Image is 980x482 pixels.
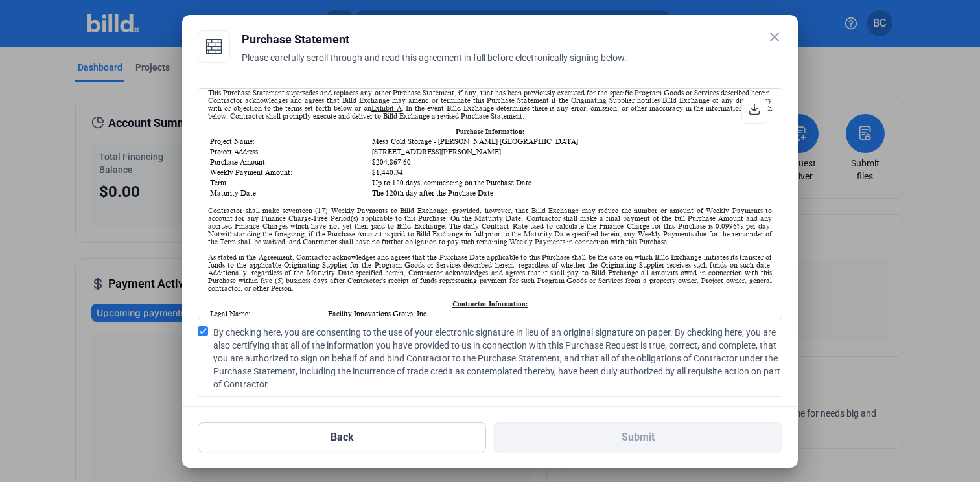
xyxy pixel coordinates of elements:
span: By checking here, you are consenting to the use of your electronic signature in lieu of an origin... [213,326,782,391]
td: $1,440.34 [371,168,771,177]
td: [STREET_ADDRESS][PERSON_NAME] [371,147,771,156]
div: This Purchase Statement supersedes and replaces any other Purchase Statement, if any, that has be... [208,89,772,120]
td: Legal Name: [209,309,326,318]
td: Facility Innovations Group, Inc. [327,309,771,318]
td: Term: [209,178,370,187]
td: Purchase Amount: [209,157,370,166]
div: Contractor shall make seventeen (17) Weekly Payments to Billd Exchange; provided, however, that B... [208,207,772,246]
button: Back [198,422,486,452]
button: Submit [494,422,782,452]
td: Up to 120 days, commencing on the Purchase Date [371,178,771,187]
td: $204,867.60 [371,157,771,166]
td: Weekly Payment Amount: [209,168,370,177]
td: Project Name: [209,137,370,146]
u: Purchase Information: [456,128,524,135]
td: Maturity Date: [209,189,370,198]
mat-icon: close [767,29,782,45]
u: Contractor Information: [452,300,528,308]
u: Exhibit A [371,104,402,112]
td: Mesa Cold Storage - [PERSON_NAME] [GEOGRAPHIC_DATA] [371,137,771,146]
div: Please carefully scroll through and read this agreement in full before electronically signing below. [242,51,782,80]
td: The 120th day after the Purchase Date [371,189,771,198]
div: As stated in the Agreement, Contractor acknowledges and agrees that the Purchase Date applicable ... [208,253,772,300]
div: Purchase Statement [242,30,782,49]
td: Project Address: [209,147,370,156]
